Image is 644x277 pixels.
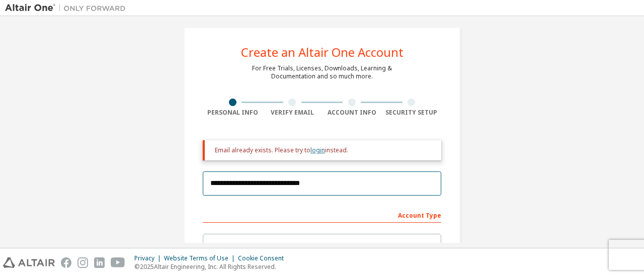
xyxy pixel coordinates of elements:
[203,109,263,117] div: Personal Info
[5,3,131,13] img: Altair One
[209,240,435,254] div: Altair Customers
[134,254,164,262] div: Privacy
[322,109,382,117] div: Account Info
[310,146,325,154] a: login
[94,257,105,268] img: linkedin.svg
[252,64,392,80] div: For Free Trials, Licenses, Downloads, Learning & Documentation and so much more.
[3,257,55,268] img: altair_logo.svg
[61,257,71,268] img: facebook.svg
[77,257,88,268] img: instagram.svg
[215,146,433,154] div: Email already exists. Please try to instead.
[111,257,125,268] img: youtube.svg
[164,254,238,262] div: Website Terms of Use
[203,207,441,223] div: Account Type
[382,109,442,117] div: Security Setup
[263,109,323,117] div: Verify Email
[238,254,290,262] div: Cookie Consent
[241,46,404,58] div: Create an Altair One Account
[134,262,290,271] p: © 2025 Altair Engineering, Inc. All Rights Reserved.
